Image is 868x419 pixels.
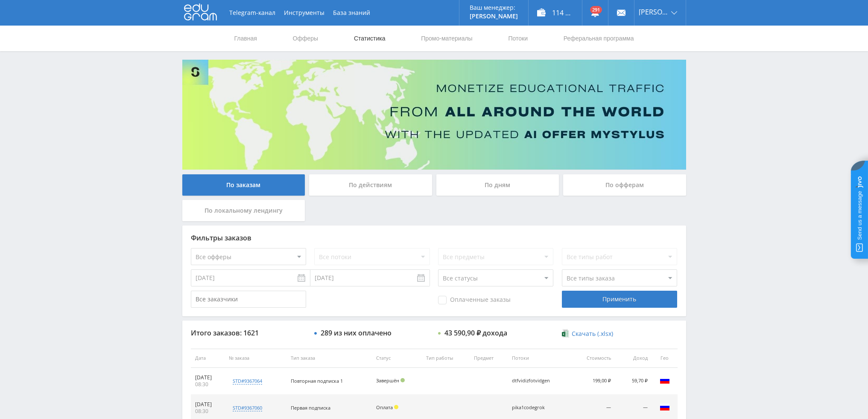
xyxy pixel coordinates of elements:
th: № заказа [225,349,286,368]
div: 08:30 [195,408,221,415]
span: Завершён [376,377,399,384]
div: По дням [436,174,559,196]
div: По действиям [309,174,432,196]
a: Офферы [292,26,319,51]
td: 59,70 ₽ [615,368,652,395]
img: xlsx [562,329,569,338]
input: Все заказчики [191,291,306,308]
a: Главная [234,26,258,51]
th: Потоки [508,349,571,368]
a: Скачать (.xlsx) [562,329,613,338]
span: Повторная подписка 1 [291,378,343,384]
td: 199,00 ₽ [571,368,616,395]
p: [PERSON_NAME] [470,13,518,20]
div: Итого заказов: 1621 [191,329,306,337]
img: Banner [182,60,686,170]
div: 43 590,90 ₽ дохода [444,329,507,337]
div: Фильтры заказов [191,234,678,242]
p: Ваш менеджер: [470,4,518,11]
th: Гео [652,349,678,368]
a: Промо-материалы [420,26,473,51]
th: Предмет [470,349,508,368]
div: По офферам [563,174,686,196]
a: Реферальная программа [563,26,635,51]
th: Тип заказа [286,349,372,368]
span: Холд [394,405,398,409]
div: 08:30 [195,381,221,388]
span: Первая подписка [291,405,330,411]
img: rus.png [660,375,670,385]
div: pika1codegrok [512,405,550,410]
div: std#9367060 [233,405,262,411]
a: Потоки [507,26,529,51]
div: По заказам [182,174,305,196]
th: Стоимость [571,349,616,368]
div: По локальному лендингу [182,200,305,221]
div: [DATE] [195,401,221,408]
div: dtfvidizfotvidgen [512,378,550,384]
span: Оплаченные заказы [438,296,511,304]
span: Скачать (.xlsx) [572,330,613,337]
span: [PERSON_NAME] [639,9,669,15]
th: Тип работы [422,349,470,368]
span: Подтвержден [400,378,405,382]
th: Доход [615,349,652,368]
div: 289 из них оплачено [321,329,392,337]
span: Оплата [376,404,393,410]
div: Применить [562,291,677,308]
img: rus.png [660,402,670,412]
th: Дата [191,349,225,368]
div: std#9367064 [233,378,262,384]
div: [DATE] [195,374,221,381]
th: Статус [372,349,422,368]
a: Статистика [353,26,386,51]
